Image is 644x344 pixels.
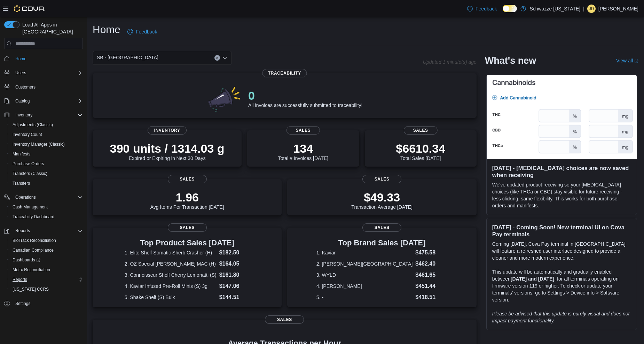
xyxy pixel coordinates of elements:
[616,58,638,63] a: View allExternal link
[15,228,30,234] span: Reports
[10,285,52,293] a: [US_STATE] CCRS
[125,272,217,278] dt: 3. Connoisseur Shelf Cherry Lemonatti (S)
[10,203,50,211] a: Cash Management
[7,212,86,222] button: Traceabilty Dashboard
[286,126,320,135] span: Sales
[125,260,217,267] dt: 2. OZ Special [PERSON_NAME] MAC (H)
[278,142,328,161] div: Total # Invoices [DATE]
[13,227,33,235] button: Reports
[13,299,33,308] a: Settings
[415,282,447,290] dd: $451.44
[10,266,53,274] a: Metrc Reconciliation
[10,213,57,221] a: Traceabilty Dashboard
[4,51,83,327] nav: Complex example
[14,5,45,12] img: Cova
[7,255,86,265] a: Dashboards
[136,28,157,35] span: Feedback
[222,55,228,61] button: Open list of options
[148,126,187,135] span: Inventory
[10,179,83,188] span: Transfers
[13,83,83,91] span: Customers
[1,82,86,92] button: Customers
[362,175,401,183] span: Sales
[13,247,54,253] span: Canadian Compliance
[13,257,40,263] span: Dashboards
[219,282,250,290] dd: $147.06
[10,160,83,168] span: Purchase Orders
[1,192,86,202] button: Operations
[13,83,38,91] a: Customers
[492,181,631,209] p: We've updated product receiving so your [MEDICAL_DATA] choices (like THCa or CBG) stay visible fo...
[248,89,362,102] p: 0
[7,202,86,212] button: Cash Management
[7,284,86,294] button: [US_STATE] CCRS
[13,132,42,137] span: Inventory Count
[598,5,638,13] p: [PERSON_NAME]
[583,5,584,13] p: |
[10,246,83,254] span: Canadian Compliance
[10,121,56,129] a: Adjustments (Classic)
[262,69,307,77] span: Traceability
[492,224,631,238] h3: [DATE] - Coming Soon! New terminal UI on Cova Pay terminals
[125,294,217,301] dt: 5. Shake Shelf (S) Bulk
[7,130,86,139] button: Inventory Count
[13,142,65,147] span: Inventory Manager (Classic)
[10,169,50,178] a: Transfers (Classic)
[7,275,86,284] button: Reports
[15,70,26,76] span: Users
[7,159,86,169] button: Purchase Orders
[13,181,30,186] span: Transfers
[7,169,86,178] button: Transfers (Classic)
[13,193,39,201] button: Operations
[7,245,86,255] button: Canadian Compliance
[13,238,56,243] span: BioTrack Reconciliation
[415,271,447,279] dd: $461.65
[125,25,160,39] a: Feedback
[13,171,47,176] span: Transfers (Classic)
[10,121,83,129] span: Adjustments (Classic)
[125,249,217,256] dt: 1. Elite Shelf Somatic Sherb Crasher (H)
[316,272,413,278] dt: 3. WYLD
[511,276,554,282] strong: [DATE] and [DATE]
[13,111,83,119] span: Inventory
[503,5,517,12] input: Dark Mode
[150,190,224,204] p: 1.96
[219,271,250,279] dd: $161.80
[15,84,36,90] span: Customers
[214,55,220,61] button: Clear input
[13,161,44,167] span: Purchase Orders
[13,227,83,235] span: Reports
[10,256,43,264] a: Dashboards
[10,213,83,221] span: Traceabilty Dashboard
[168,223,207,232] span: Sales
[10,256,83,264] span: Dashboards
[13,69,29,77] button: Users
[316,283,413,290] dt: 4. [PERSON_NAME]
[10,285,83,293] span: Washington CCRS
[13,299,83,308] span: Settings
[316,260,413,267] dt: 2. [PERSON_NAME][GEOGRAPHIC_DATA]
[219,249,250,257] dd: $182.50
[13,97,83,105] span: Catalog
[423,59,477,65] p: Updated 1 minute(s) ago
[10,246,56,254] a: Canadian Compliance
[7,265,86,275] button: Metrc Reconciliation
[13,204,48,210] span: Cash Management
[7,178,86,188] button: Transfers
[10,130,45,139] a: Inventory Count
[529,5,580,13] p: Schwazze [US_STATE]
[492,311,630,323] em: Please be advised that this update is purely visual and does not impact payment functionality.
[1,53,86,63] button: Home
[15,98,30,104] span: Catalog
[13,267,50,273] span: Metrc Reconciliation
[168,175,207,183] span: Sales
[10,266,83,274] span: Metrc Reconciliation
[10,150,33,158] a: Manifests
[492,268,631,303] p: This update will be automatically and gradually enabled between , for all terminals operating on ...
[10,275,83,284] span: Reports
[485,55,536,66] h2: What's new
[10,236,59,245] a: BioTrack Reconciliation
[13,193,83,201] span: Operations
[219,260,250,268] dd: $164.05
[1,110,86,120] button: Inventory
